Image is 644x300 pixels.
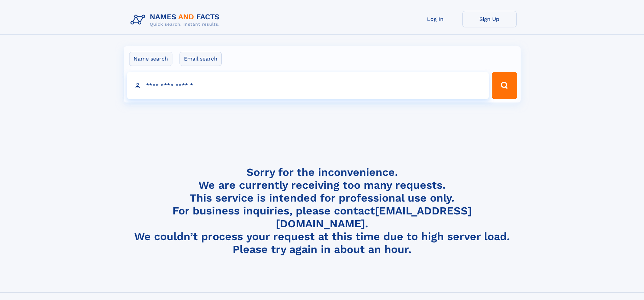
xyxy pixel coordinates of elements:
[128,11,225,29] img: Logo Names and Facts
[128,166,517,256] h4: Sorry for the inconvenience. We are currently receiving too many requests. This service is intend...
[492,72,517,99] button: Search Button
[129,52,172,66] label: Name search
[180,52,222,66] label: Email search
[276,204,472,230] a: [EMAIL_ADDRESS][DOMAIN_NAME]
[408,11,462,27] a: Log In
[127,72,489,99] input: search input
[462,11,517,27] a: Sign Up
